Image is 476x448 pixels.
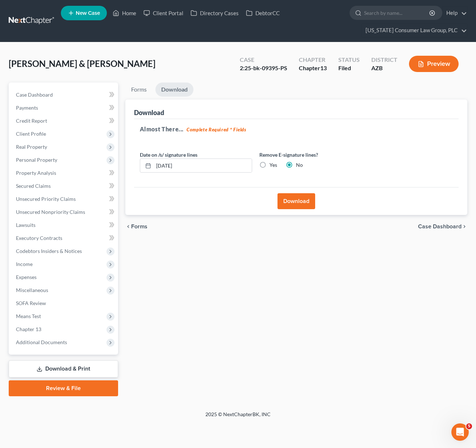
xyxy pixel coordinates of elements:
[16,235,62,241] span: Executory Contracts
[259,151,372,159] label: Remove E-signature lines?
[10,179,118,193] a: Secured Claims
[338,56,360,64] div: Status
[131,224,147,229] span: Forms
[16,131,46,137] span: Client Profile
[9,58,155,69] span: [PERSON_NAME] & [PERSON_NAME]
[109,7,140,20] a: Home
[134,108,164,117] div: Download
[10,166,118,179] a: Property Analysis
[277,193,315,209] button: Download
[16,222,36,228] span: Lawsuits
[338,64,360,72] div: Filed
[299,64,327,72] div: Chapter
[16,339,67,345] span: Additional Documents
[462,224,467,229] i: chevron_right
[10,206,118,219] a: Unsecured Nonpriority Claims
[16,118,47,124] span: Credit Report
[154,159,252,173] input: MM/DD/YYYY
[16,170,56,176] span: Property Analysis
[16,313,41,319] span: Means Test
[16,274,37,280] span: Expenses
[140,125,453,134] h5: Almost There...
[371,64,397,72] div: AZB
[125,83,153,97] a: Forms
[270,161,277,169] label: Yes
[10,88,118,101] a: Case Dashboard
[296,161,303,169] label: No
[140,151,197,159] label: Date on /s/ signature lines
[320,64,327,71] span: 13
[125,224,157,229] button: chevron_left Forms
[125,224,131,229] i: chevron_left
[16,183,51,189] span: Secured Claims
[16,157,57,163] span: Personal Property
[10,297,118,310] a: SOFA Review
[240,56,287,64] div: Case
[409,56,459,72] button: Preview
[16,92,53,98] span: Case Dashboard
[187,127,246,132] strong: Complete Required * Fields
[9,380,118,396] a: Review & File
[187,7,242,20] a: Directory Cases
[16,287,48,293] span: Miscellaneous
[16,144,47,150] span: Real Property
[240,64,287,72] div: 2:25-bk-09395-PS
[16,209,85,215] span: Unsecured Nonpriority Claims
[140,7,187,20] a: Client Portal
[16,248,82,254] span: Codebtors Insiders & Notices
[16,261,33,267] span: Income
[242,7,283,20] a: DebtorCC
[443,7,467,20] a: Help
[371,56,397,64] div: District
[16,326,41,332] span: Chapter 13
[418,224,467,229] a: Case Dashboard chevron_right
[32,411,444,424] div: 2025 © NextChapterBK, INC
[16,300,46,306] span: SOFA Review
[10,193,118,206] a: Unsecured Priority Claims
[155,83,193,97] a: Download
[10,219,118,232] a: Lawsuits
[451,423,469,441] iframe: Intercom live chat
[76,10,100,16] span: New Case
[10,114,118,127] a: Credit Report
[418,224,462,229] span: Case Dashboard
[362,24,467,37] a: [US_STATE] Consumer Law Group, PLC
[466,423,472,429] span: 5
[364,6,430,20] input: Search by name...
[16,105,38,111] span: Payments
[299,56,327,64] div: Chapter
[10,101,118,114] a: Payments
[10,232,118,245] a: Executory Contracts
[9,360,118,377] a: Download & Print
[16,196,76,202] span: Unsecured Priority Claims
